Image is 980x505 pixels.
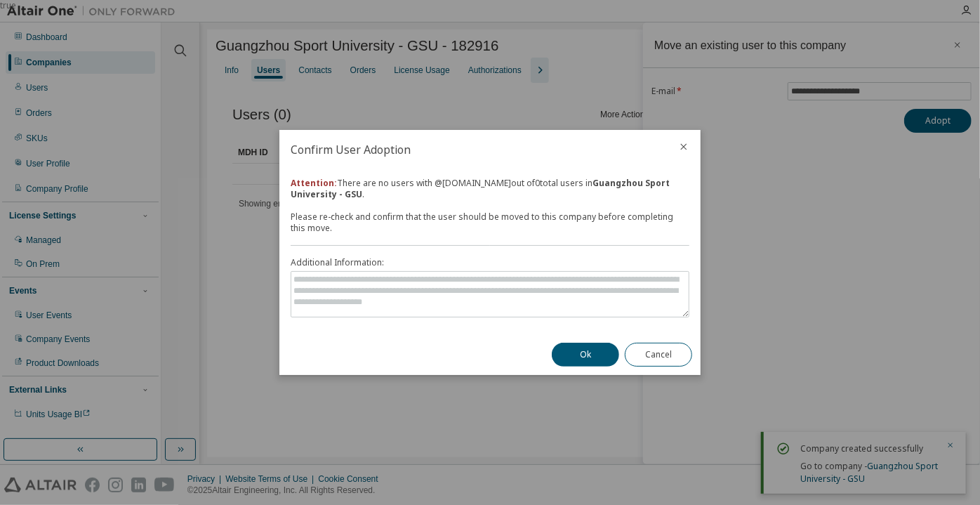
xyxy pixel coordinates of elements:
[552,343,619,367] button: Ok
[291,177,337,189] b: Attention:
[625,343,692,367] button: Cancel
[291,177,670,200] strong: Guangzhou Sport University - GSU
[291,257,689,268] label: Additional Information:
[678,141,689,152] button: close
[279,130,667,169] h2: Confirm User Adoption
[291,178,689,234] div: There are no users with @ [DOMAIN_NAME] out of 0 total users in . Please re-check and confirm tha...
